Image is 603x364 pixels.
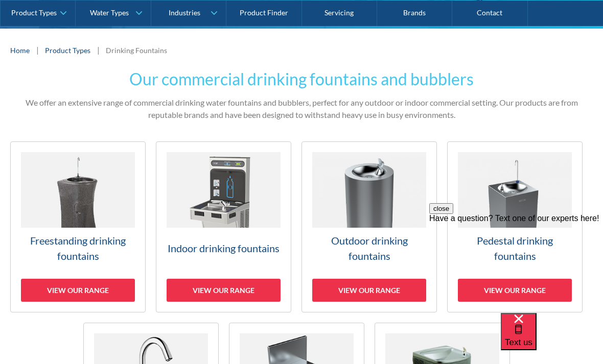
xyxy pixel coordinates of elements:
[45,45,90,56] a: Product Types
[167,240,281,256] h3: Indoor drinking fountains
[312,279,426,302] div: View our range
[312,233,426,263] h3: Outdoor drinking fountains
[106,45,167,56] div: Drinking Fountains
[10,141,146,313] a: Freestanding drinking fountainsView our range
[10,67,593,91] h2: Our commercial drinking fountains and bubblers
[429,203,603,326] iframe: podium webchat widget prompt
[10,45,30,56] a: Home
[11,8,57,17] div: Product Types
[35,44,40,56] div: |
[301,141,437,313] a: Outdoor drinking fountainsView our range
[447,141,583,313] a: Pedestal drinking fountainsView our range
[156,141,291,313] a: Indoor drinking fountainsView our range
[90,8,129,17] div: Water Types
[21,279,135,302] div: View our range
[21,233,135,263] h3: Freestanding drinking fountains
[10,96,593,121] p: We offer an extensive range of commercial drinking water fountains and bubblers, perfect for any ...
[167,279,281,302] div: View our range
[169,8,200,17] div: Industries
[501,313,603,364] iframe: podium webchat widget bubble
[96,44,101,56] div: |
